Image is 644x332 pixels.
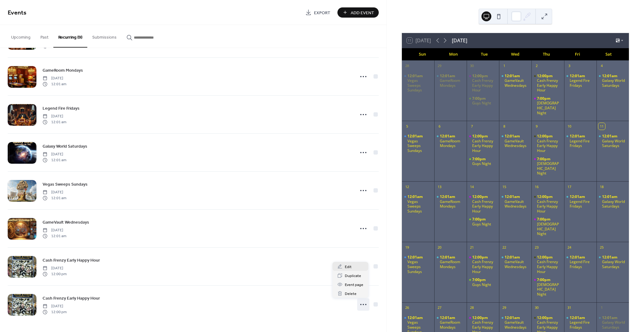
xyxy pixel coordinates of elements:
div: Galaxy World Saturdays [602,320,626,330]
div: Ladies Night [531,277,564,296]
div: Legend Fire Fridays [570,259,594,269]
span: 12:00pm [537,315,554,320]
span: 12:01am [505,74,521,78]
div: Vegas Sweeps Sundays [407,78,432,93]
div: 6 [436,123,443,130]
span: 12:00pm [537,194,554,199]
div: 19 [404,244,411,251]
span: GameRoom Mondays [43,67,83,74]
div: 13 [436,183,443,190]
div: Vegas Sweeps Sundays [402,255,434,274]
div: 8 [501,123,508,130]
span: 12:01am [602,194,618,199]
span: 12:00pm [472,134,489,139]
div: GameVault Wednesdays [505,139,529,148]
span: [DATE] [43,266,67,271]
span: 12:01am [570,134,586,139]
div: Tue [469,48,500,61]
div: 29 [436,63,443,69]
div: GameRoom Mondays [440,320,464,330]
span: [DATE] [43,152,66,157]
div: Galaxy World Saturdays [597,194,629,209]
div: Guys Night [467,96,499,106]
span: Galaxy World Saturdays [43,143,87,150]
div: Galaxy World Saturdays [602,199,626,209]
div: GameVault Wednesdays [499,194,531,209]
div: Vegas Sweeps Sundays [402,194,434,213]
span: GameVault Wednesdays [43,219,89,226]
div: GameRoom Mondays [440,139,464,148]
span: Duplicate [345,273,361,279]
div: Legend Fire Fridays [570,78,594,88]
div: [DEMOGRAPHIC_DATA] Night [537,161,561,176]
span: 12:01am [570,255,586,260]
div: Cash Frenzy Early Happy Hour [472,259,497,274]
div: 5 [404,123,411,130]
div: 29 [501,305,508,311]
a: Legend Fire Fridays [43,105,80,112]
div: GameRoom Mondays [440,259,464,269]
span: 12:01am [407,194,424,199]
div: Fri [562,48,593,61]
span: 7:00pm [472,157,487,162]
span: 12:01am [602,134,618,139]
div: Galaxy World Saturdays [597,74,629,88]
div: Guys Night [467,217,499,226]
div: Galaxy World Saturdays [602,78,626,88]
div: [DEMOGRAPHIC_DATA] Night [537,222,561,236]
a: GameVault Wednesdays [43,219,89,226]
div: Cash Frenzy Early Happy Hour [467,134,499,153]
div: Galaxy World Saturdays [602,139,626,148]
div: Legend Fire Fridays [564,194,597,209]
span: 12:00pm [472,255,489,260]
div: 31 [566,305,573,311]
span: 12:01am [505,255,521,260]
div: GameVault Wednesdays [499,315,531,330]
div: Cash Frenzy Early Happy Hour [537,259,561,274]
button: Add Event [337,7,379,18]
span: 12:00pm [472,194,489,199]
div: GameVault Wednesdays [499,134,531,148]
div: GameRoom Mondays [440,199,464,209]
div: 2 [533,63,540,69]
div: Cash Frenzy Early Happy Hour [467,194,499,213]
span: 7:00pm [537,277,551,282]
div: 4 [598,63,605,69]
div: 21 [469,244,475,251]
span: 12:00 pm [43,309,67,315]
span: 12:01am [407,134,424,139]
div: Guys Night [467,157,499,166]
span: 12:01am [407,315,424,320]
div: Sun [407,48,438,61]
span: [DATE] [43,114,66,119]
span: Export [314,10,330,16]
div: Guys Night [467,277,499,287]
a: Cash Frenzy Early Happy Hour [43,257,100,264]
div: 3 [566,63,573,69]
span: Cash Frenzy Early Happy Hour [43,295,100,302]
span: 12:01am [440,74,456,78]
div: Wed [500,48,531,61]
button: Upcoming [6,25,35,47]
div: Cash Frenzy Early Happy Hour [472,139,497,153]
div: Cash Frenzy Early Happy Hour [531,194,564,213]
div: Vegas Sweeps Sundays [402,74,434,93]
div: 15 [501,183,508,190]
span: 12:01am [440,315,456,320]
div: 23 [533,244,540,251]
span: 7:00pm [472,217,487,222]
span: 7:00pm [472,277,487,282]
div: Vegas Sweeps Sundays [402,134,434,153]
span: Cash Frenzy Early Happy Hour [43,257,100,264]
div: Galaxy World Saturdays [602,259,626,269]
span: 7:00pm [537,157,551,162]
div: GameVault Wednesdays [505,320,529,330]
span: 7:00pm [537,96,551,101]
div: GameRoom Mondays [434,194,467,209]
span: 12:00pm [537,255,554,260]
div: 16 [533,183,540,190]
div: 26 [404,305,411,311]
span: 12:01am [602,74,618,78]
div: 17 [566,183,573,190]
